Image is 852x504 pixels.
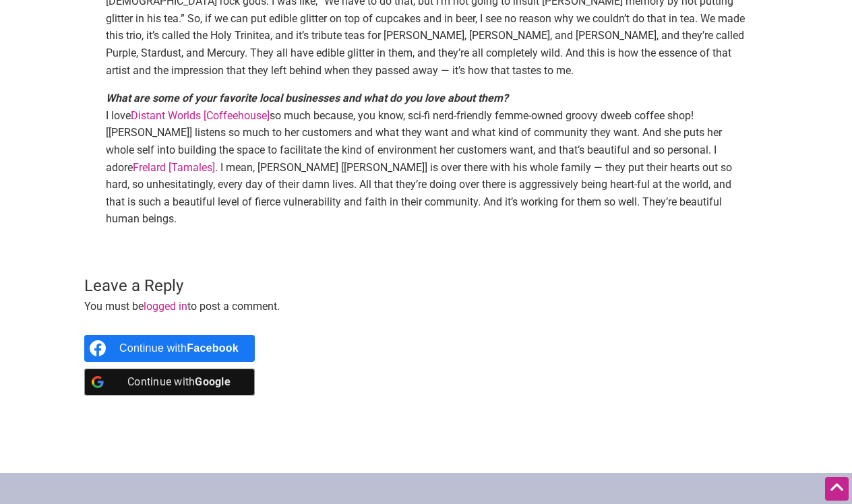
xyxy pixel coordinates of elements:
div: Scroll Back to Top [825,477,849,501]
b: Facebook [187,342,239,354]
p: You must be to post a comment. [84,298,768,315]
p: I love so much because, you know, sci-fi nerd-friendly femme-owned groovy dweeb coffee shop! [[PE... [106,90,746,228]
a: logged in [144,300,187,313]
a: Continue with <b>Google</b> [84,369,255,396]
a: Continue with <b>Facebook</b> [84,335,255,362]
div: Continue with [119,335,239,362]
strong: What are some of your favorite local businesses and what do you love about them? [106,92,508,104]
div: Continue with [119,369,239,396]
h3: Leave a Reply [84,275,768,298]
b: Google [195,375,231,388]
a: Distant Worlds [Coffeehouse] [131,109,270,122]
a: Frelard [Tamales] [133,161,215,174]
